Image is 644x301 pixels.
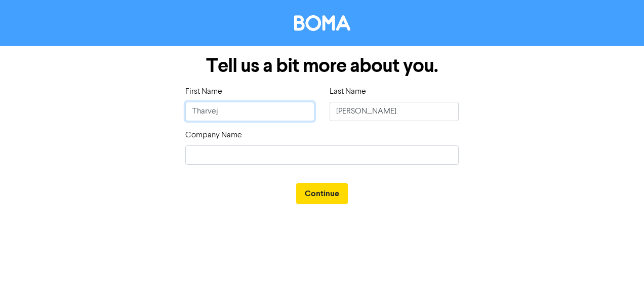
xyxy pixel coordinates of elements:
[294,15,350,31] img: BOMA Logo
[185,129,242,141] label: Company Name
[185,86,222,98] label: First Name
[296,183,348,204] button: Continue
[330,86,366,98] label: Last Name
[593,252,644,301] iframe: Chat Widget
[185,54,459,78] h1: Tell us a bit more about you.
